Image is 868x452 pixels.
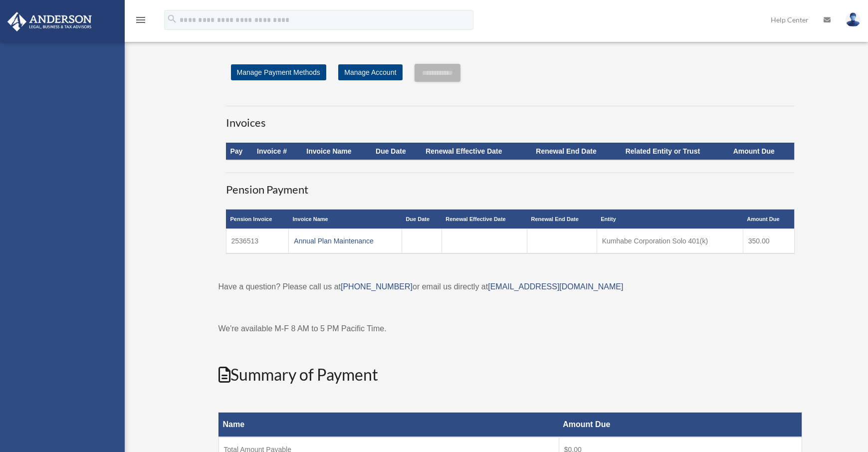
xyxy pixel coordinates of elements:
[226,143,253,160] th: Pay
[218,322,802,336] p: We're available M-F 8 AM to 5 PM Pacific Time.
[294,237,374,245] a: Annual Plan Maintenance
[743,229,794,254] td: 350.00
[338,64,402,80] a: Manage Account
[4,12,95,31] img: Anderson Advisors Platinum Portal
[527,210,597,229] th: Renewal End Date
[218,364,802,386] h2: Summary of Payment
[135,17,147,26] a: menu
[559,413,802,438] th: Amount Due
[488,282,623,291] a: [EMAIL_ADDRESS][DOMAIN_NAME]
[372,143,422,160] th: Due Date
[729,143,794,160] th: Amount Due
[226,106,795,131] h3: Invoices
[402,210,441,229] th: Due Date
[597,229,743,254] td: Kumhabe Corporation Solo 401(k)
[597,210,743,229] th: Entity
[422,143,532,160] th: Renewal Effective Date
[167,13,178,24] i: search
[622,143,729,160] th: Related Entity or Trust
[253,143,302,160] th: Invoice #
[231,64,326,80] a: Manage Payment Methods
[341,282,413,291] a: [PHONE_NUMBER]
[226,173,795,198] h3: Pension Payment
[441,210,527,229] th: Renewal Effective Date
[218,413,559,438] th: Name
[218,280,802,294] p: Have a question? Please call us at or email us directly at
[743,210,794,229] th: Amount Due
[135,14,147,26] i: menu
[846,12,861,27] img: User Pic
[302,143,372,160] th: Invoice Name
[226,229,289,254] td: 2536513
[226,210,289,229] th: Pension Invoice
[532,143,621,160] th: Renewal End Date
[289,210,402,229] th: Invoice Name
